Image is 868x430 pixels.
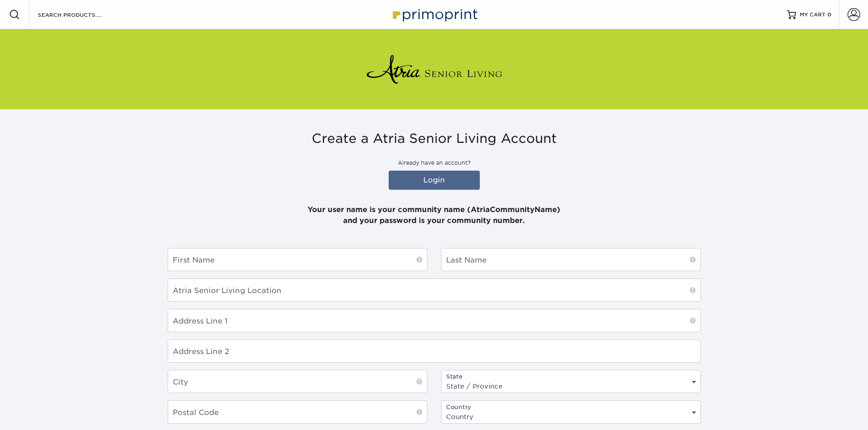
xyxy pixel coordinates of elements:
p: Your user name is your community name (AtriaCommunityName) and your password is your community nu... [168,193,701,226]
a: Login [389,171,480,190]
img: Primoprint [389,5,480,24]
span: 0 [827,11,832,18]
span: MY CART [800,11,826,19]
h3: Create a Atria Senior Living Account [168,131,701,147]
p: Already have an account? [168,159,701,167]
img: Atria Senior Living [366,51,503,87]
input: SEARCH PRODUCTS..... [37,9,126,20]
